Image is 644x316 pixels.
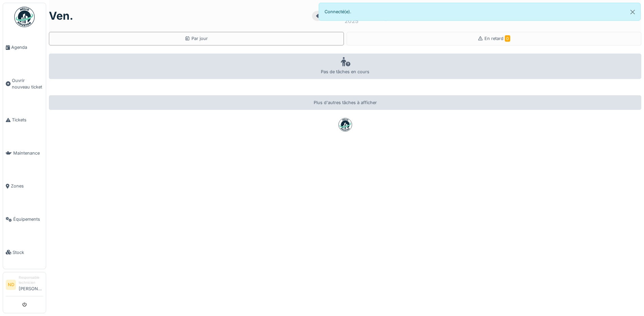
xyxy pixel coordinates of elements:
span: Stock [13,249,43,256]
img: badge-BVDL4wpA.svg [338,118,352,132]
a: Tickets [3,103,46,137]
li: ND [6,280,16,290]
li: [PERSON_NAME] [19,275,43,295]
div: Responsable technicien [19,275,43,285]
span: Équipements [13,216,43,222]
div: 2025 [345,17,358,25]
button: Close [625,3,640,21]
span: Zones [11,183,43,189]
img: Badge_color-CXgf-gQk.svg [14,7,35,27]
a: Zones [3,170,46,203]
span: 0 [505,35,510,42]
span: En retard [484,36,510,41]
h1: ven. [49,9,73,22]
div: Plus d'autres tâches à afficher [49,95,641,110]
a: ND Responsable technicien[PERSON_NAME] [6,275,43,296]
a: Maintenance [3,137,46,170]
span: Ouvrir nouveau ticket [12,77,43,90]
a: Stock [3,236,46,269]
span: Maintenance [13,150,43,156]
span: Tickets [12,117,43,123]
div: Par jour [185,35,208,42]
a: Ouvrir nouveau ticket [3,64,46,104]
a: Équipements [3,203,46,236]
div: Connecté(e). [319,3,641,21]
span: Agenda [11,44,43,51]
div: Pas de tâches en cours [49,54,641,79]
a: Agenda [3,31,46,64]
